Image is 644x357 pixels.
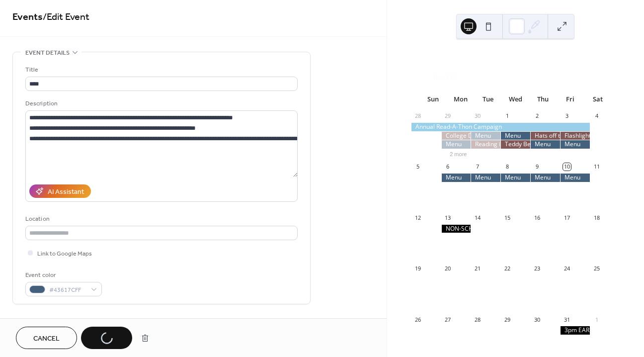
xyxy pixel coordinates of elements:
div: Wed [502,89,529,109]
div: Event color [25,270,100,280]
div: Menu [441,140,471,149]
div: 31 [563,316,570,323]
div: 29 [444,112,452,120]
div: 5 [414,163,422,171]
div: AI Assistant [48,187,84,197]
div: 2 [533,112,541,120]
div: 7 [474,163,481,171]
button: AI Assistant [29,184,91,198]
div: Menu [530,174,560,182]
div: Title [25,65,296,75]
div: Hats off to Reading! [530,132,560,140]
div: 19 [414,265,422,272]
div: 23 [533,265,541,272]
div: 30 [533,316,541,323]
div: 16 [533,214,541,221]
div: 20 [444,265,452,272]
span: Date and time [25,316,70,327]
div: 27 [444,316,452,323]
div: 13 [444,214,452,221]
div: NON-SCHOOL DAY [441,225,471,233]
div: 4 [593,112,600,120]
div: 21 [474,265,481,272]
div: Menu [471,132,500,140]
div: 1 [593,316,600,323]
div: 22 [503,265,511,272]
div: Location [25,214,296,224]
div: 24 [563,265,570,272]
div: Flashlight Friday! [560,132,590,140]
div: Reading in my Jammies! [471,140,500,149]
div: 28 [414,112,422,120]
div: Teddy Bear Share! [500,140,530,149]
span: Cancel [33,334,60,344]
div: Menu [560,174,590,182]
a: Events [12,7,43,27]
div: Menu [441,174,471,182]
div: Annual Read-A-Thon Campaign [411,123,590,131]
span: #43617CFF [49,285,86,295]
div: Tue [474,89,501,109]
div: 18 [593,214,600,221]
div: 15 [503,214,511,221]
div: 3 [563,112,570,120]
div: Menu [530,140,560,149]
div: [DATE] [411,53,620,65]
span: Event details [25,48,70,58]
div: Fri [557,89,584,109]
div: Thu [529,89,557,109]
div: 17 [563,214,570,221]
div: 28 [474,316,481,323]
div: 9 [533,163,541,171]
div: 30 [474,112,481,120]
div: Menu [471,174,500,182]
div: Sat [584,89,612,109]
div: Menu [500,132,530,140]
div: Description [25,98,296,109]
div: 14 [474,214,481,221]
div: 25 [593,265,600,272]
div: Menu [560,140,590,149]
div: College Day! [441,132,471,140]
span: / Edit Event [43,7,89,27]
div: Sun [419,89,447,109]
span: Link to Google Maps [37,249,92,259]
button: 2 more [446,149,471,158]
div: 3pm EARLY DISMISSAL [560,326,590,335]
div: Menu [500,174,530,182]
div: 12 [414,214,422,221]
div: 29 [503,316,511,323]
button: Cancel [16,327,77,349]
div: 6 [444,163,452,171]
div: 11 [593,163,600,171]
div: 8 [503,163,511,171]
div: 10 [563,163,570,171]
div: Mon [447,89,474,109]
div: 26 [414,316,422,323]
div: 1 [503,112,511,120]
